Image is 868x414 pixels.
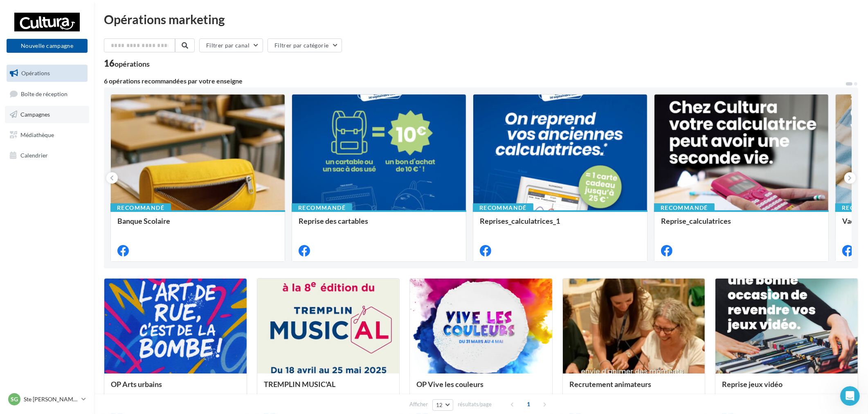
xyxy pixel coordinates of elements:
a: SG Ste [PERSON_NAME] des Bois [7,391,88,407]
button: 12 [432,399,453,411]
div: Opérations marketing [104,13,858,25]
span: Médiathèque [20,131,54,138]
span: Campagnes [20,111,50,118]
span: Banque Scolaire [117,216,170,225]
span: résultats/page [458,400,492,408]
div: Recommandé [292,203,352,212]
a: Opérations [5,65,89,82]
span: Reprise des cartables [299,216,368,225]
button: Filtrer par catégorie [268,38,342,52]
span: SG [11,395,18,403]
span: Recrutement animateurs [569,380,651,389]
span: OP Arts urbains [111,380,162,389]
span: TREMPLIN MUSIC'AL [264,380,335,389]
iframe: Intercom live chat [840,386,860,406]
a: Boîte de réception [5,85,89,103]
span: Opérations [21,70,50,76]
div: opérations [115,60,150,67]
span: Boîte de réception [21,90,67,97]
div: 6 opérations recommandées par votre enseigne [104,78,845,84]
span: 1 [522,398,535,411]
span: OP Vive les couleurs [416,380,483,389]
span: Reprise_calculatrices [661,216,731,225]
div: Recommandé [110,203,171,212]
span: 12 [436,402,443,408]
span: Reprise jeux vidéo [722,380,783,389]
a: Campagnes [5,106,89,123]
div: Recommandé [654,203,715,212]
button: Filtrer par canal [199,38,263,52]
p: Ste [PERSON_NAME] des Bois [24,395,78,403]
a: Calendrier [5,147,89,164]
span: Reprises_calculatrices_1 [480,216,560,225]
span: Afficher [409,400,428,408]
button: Nouvelle campagne [7,39,88,53]
a: Médiathèque [5,126,89,144]
span: Calendrier [20,151,48,158]
div: 16 [104,59,150,68]
div: Recommandé [473,203,533,212]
